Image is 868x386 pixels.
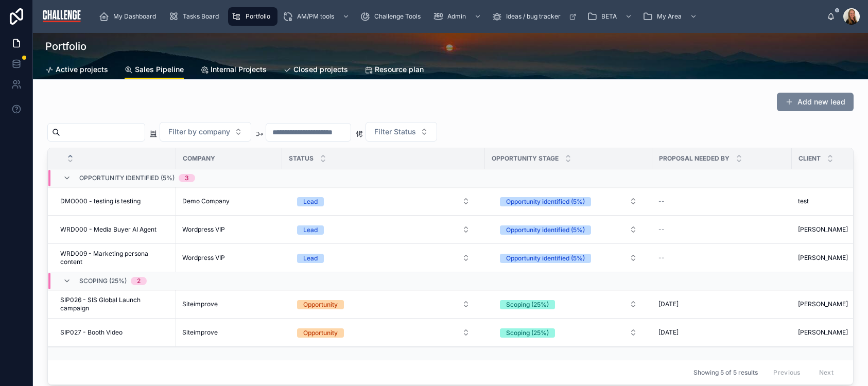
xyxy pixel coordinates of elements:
a: My Area [639,7,702,26]
a: Demo Company [182,197,276,205]
a: Tasks Board [165,7,226,26]
a: [DATE] [658,328,786,337]
span: Showing 5 of 5 results [693,369,758,377]
span: Opportunity stage [492,154,559,163]
a: Closed projects [283,60,348,81]
div: 3 [185,174,189,182]
a: Select Button [288,294,479,314]
a: Challenge Tools [357,7,428,26]
a: WRD009 - Marketing persona content [60,250,170,266]
span: Siteimprove [182,300,218,308]
button: Select Button [492,323,646,342]
span: Client [798,154,821,163]
a: Select Button [288,191,479,211]
span: Siteimprove [182,328,218,337]
a: Select Button [491,248,646,268]
button: Select Button [492,249,646,267]
a: -- [658,197,786,205]
button: Select Button [289,295,478,313]
div: Lead [303,225,318,235]
div: Scoping (25%) [506,300,549,309]
a: Select Button [491,323,646,342]
span: Proposal needed by [659,154,730,163]
span: My Dashboard [113,12,156,21]
a: Siteimprove [182,328,276,337]
span: -- [658,254,665,262]
span: Filter by company [168,127,230,137]
a: SIP027 - Booth Video [60,328,170,337]
span: Internal Projects [211,64,267,75]
div: Opportunity [303,328,338,338]
span: [DATE] [658,328,679,337]
a: Portfolio [228,7,277,26]
div: Opportunity identified (5%) [506,254,585,263]
span: AM/PM tools [297,12,334,21]
div: Scoping (25%) [506,328,549,338]
span: Resource plan [375,64,424,75]
span: Tasks Board [183,12,219,21]
button: Select Button [160,122,251,142]
div: Opportunity identified (5%) [506,225,585,235]
div: 2 [137,277,141,285]
a: Resource plan [364,60,424,81]
span: test [798,197,809,205]
a: Select Button [288,323,479,342]
span: WRD000 - Media Buyer AI Agent [60,225,157,234]
a: DMO000 - testing is testing [60,197,170,205]
span: [PERSON_NAME] [798,300,848,308]
span: Admin [447,12,466,21]
a: Admin [430,7,487,26]
a: WRD000 - Media Buyer AI Agent [60,225,170,234]
button: Select Button [492,220,646,239]
a: Internal Projects [200,60,267,81]
a: My Dashboard [96,7,163,26]
span: Company [183,154,215,163]
button: Select Button [289,323,478,342]
span: Wordpress VIP [182,225,225,234]
span: Ideas / bug tracker [506,12,561,21]
div: Lead [303,197,318,206]
a: Select Button [491,220,646,239]
span: Status [289,154,314,163]
button: Select Button [289,249,478,267]
span: Active projects [56,64,108,75]
div: Lead [303,254,318,263]
a: Select Button [288,248,479,268]
span: My Area [657,12,682,21]
span: Scoping (25%) [79,277,127,285]
a: Select Button [491,294,646,314]
a: -- [658,254,786,262]
span: BETA [601,12,617,21]
span: Opportunity identified (5%) [79,174,175,182]
a: Select Button [288,220,479,239]
a: -- [658,225,786,234]
span: DMO000 - testing is testing [60,197,141,205]
button: Add new lead [777,93,854,111]
span: Challenge Tools [374,12,421,21]
a: Wordpress VIP [182,225,276,234]
span: [PERSON_NAME] [798,225,848,234]
a: Select Button [491,191,646,211]
a: SIP026 - SIS Global Launch campaign [60,296,170,312]
div: Opportunity identified (5%) [506,197,585,206]
span: Wordpress VIP [182,254,225,262]
div: scrollable content [91,5,827,28]
span: Demo Company [182,197,230,205]
a: AM/PM tools [280,7,355,26]
button: Select Button [289,192,478,210]
span: Sales Pipeline [135,64,184,75]
span: Portfolio [246,12,270,21]
span: -- [658,225,665,234]
img: App logo [41,8,82,25]
a: Siteimprove [182,300,276,308]
a: Active projects [45,60,108,81]
button: Select Button [366,122,437,142]
span: Filter Status [374,127,416,137]
span: [PERSON_NAME] [798,254,848,262]
span: [DATE] [658,300,679,308]
button: Select Button [289,220,478,239]
button: Select Button [492,192,646,210]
